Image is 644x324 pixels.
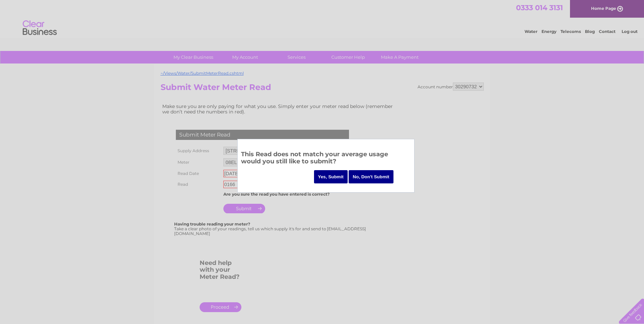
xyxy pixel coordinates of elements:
[241,149,411,168] h3: This Read does not match your average usage would you still like to submit?
[560,29,581,34] a: Telecoms
[525,29,537,34] a: Water
[541,29,556,34] a: Energy
[22,18,57,38] img: logo.png
[516,3,563,12] a: 0333 014 3131
[599,29,615,34] a: Contact
[349,170,393,183] input: No, Don't Submit
[622,29,638,34] a: Log out
[585,29,595,34] a: Blog
[314,170,348,183] input: Yes, Submit
[162,4,483,33] div: Clear Business is a trading name of Verastar Limited (registered in [GEOGRAPHIC_DATA] No. 3667643...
